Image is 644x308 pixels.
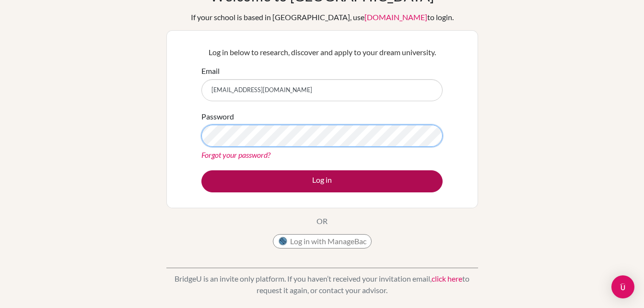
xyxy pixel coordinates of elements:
label: Email [201,65,220,77]
div: Open Intercom Messenger [611,275,634,298]
label: Password [201,111,234,122]
a: [DOMAIN_NAME] [364,12,427,22]
a: click here [432,274,462,283]
p: OR [316,215,328,227]
button: Log in with ManageBac [273,234,372,249]
p: BridgeU is an invite only platform. If you haven’t received your invitation email, to request it ... [166,273,478,296]
p: Log in below to research, discover and apply to your dream university. [201,47,443,58]
div: If your school is based in [GEOGRAPHIC_DATA], use to login. [191,12,454,23]
a: Forgot your password? [201,150,270,159]
button: Log in [201,170,443,192]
